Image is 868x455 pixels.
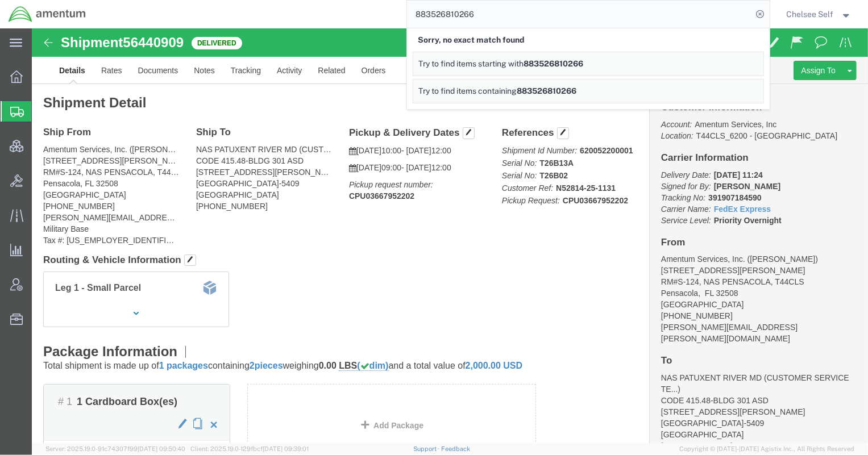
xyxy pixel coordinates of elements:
[32,28,868,443] iframe: FS Legacy Container
[190,445,309,452] span: Client: 2025.19.0-129fbcf
[419,59,524,68] span: Try to find items starting with
[413,28,764,52] div: Sorry, no exact match found
[407,1,753,28] input: Search for shipment number, reference number
[679,444,854,454] span: Copyright © [DATE]-[DATE] Agistix Inc., All Rights Reserved
[787,8,834,20] span: Chelsee Self
[524,59,584,68] span: 883526810266
[263,445,309,452] span: [DATE] 09:39:01
[8,6,86,23] img: logo
[441,445,470,452] a: Feedback
[786,7,853,21] button: Chelsee Self
[419,86,517,95] span: Try to find items containing
[517,86,577,95] span: 883526810266
[45,445,185,452] span: Server: 2025.19.0-91c74307f99
[413,445,442,452] a: Support
[138,445,185,452] span: [DATE] 09:50:40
